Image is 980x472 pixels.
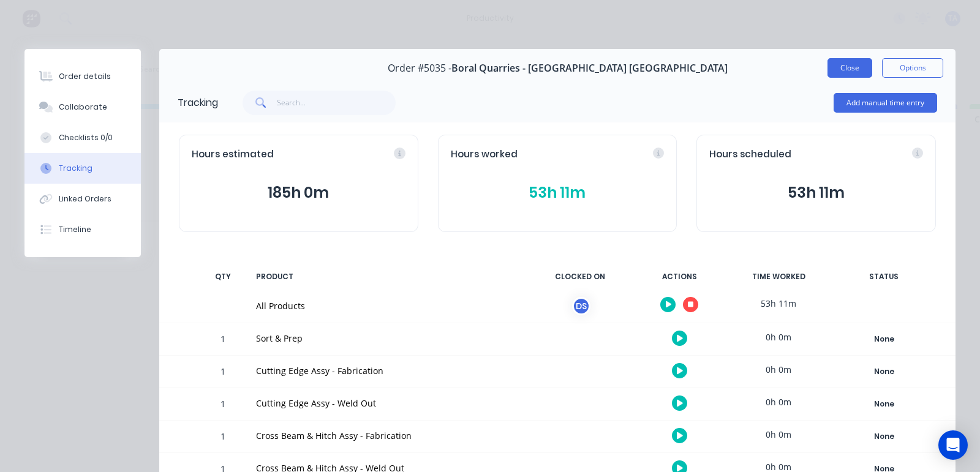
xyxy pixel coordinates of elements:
[59,102,107,113] div: Collaborate
[733,323,824,351] div: 0h 0m
[388,62,451,74] span: Order #5035 -
[205,358,241,388] div: 1
[733,356,824,383] div: 0h 0m
[733,421,824,448] div: 0h 0m
[59,132,113,143] div: Checklists 0/0
[839,428,929,445] button: None
[178,96,218,110] div: Tracking
[256,332,519,345] div: Sort & Prep
[205,390,241,420] div: 1
[709,148,791,162] span: Hours scheduled
[938,430,968,460] div: Open Intercom Messenger
[24,92,141,122] button: Collaborate
[840,364,928,380] div: None
[839,331,929,348] button: None
[840,396,928,412] div: None
[256,397,519,410] div: Cutting Edge Assy - Weld Out
[59,163,92,174] div: Tracking
[633,264,725,290] div: ACTIONS
[205,422,241,452] div: 1
[59,193,111,204] div: Linked Orders
[205,325,241,355] div: 1
[534,264,626,290] div: CLOCKED ON
[839,363,929,380] button: None
[24,214,141,245] button: Timeline
[839,395,929,413] button: None
[882,58,943,78] button: Options
[256,299,519,312] div: All Products
[451,181,665,204] button: 53h 11m
[192,148,274,162] span: Hours estimated
[24,122,141,153] button: Checklists 0/0
[709,181,923,204] button: 53h 11m
[733,290,824,317] div: 53h 11m
[24,184,141,214] button: Linked Orders
[840,331,928,347] div: None
[59,71,111,82] div: Order details
[24,61,141,92] button: Order details
[192,181,405,204] button: 185h 0m
[733,388,824,416] div: 0h 0m
[59,224,91,235] div: Timeline
[256,429,519,442] div: Cross Beam & Hitch Assy - Fabrication
[572,297,590,315] div: DS
[277,91,396,115] input: Search...
[733,264,824,290] div: TIME WORKED
[451,148,518,162] span: Hours worked
[256,364,519,377] div: Cutting Edge Assy - Fabrication
[451,62,728,74] span: Boral Quarries - [GEOGRAPHIC_DATA] [GEOGRAPHIC_DATA]
[827,58,872,78] button: Close
[832,264,936,290] div: STATUS
[205,264,241,290] div: QTY
[249,264,527,290] div: PRODUCT
[834,93,937,113] button: Add manual time entry
[24,153,141,184] button: Tracking
[840,429,928,444] div: None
